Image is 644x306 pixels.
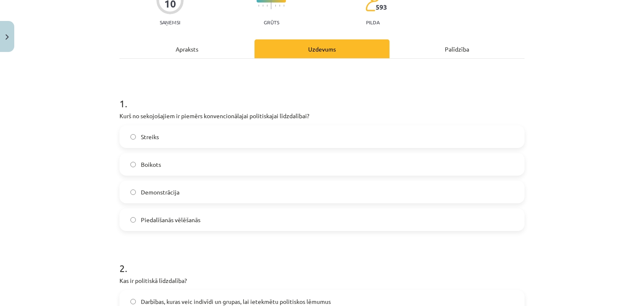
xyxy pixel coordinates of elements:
input: Streiks [130,134,136,140]
p: Kas ir politiskā līdzdalība? [119,276,525,285]
h1: 2 . [119,248,525,274]
div: Palīdzība [390,39,525,58]
span: Streiks [141,132,159,141]
img: icon-short-line-57e1e144782c952c97e751825c79c345078a6d821885a25fce030b3d8c18986b.svg [262,5,263,7]
img: icon-short-line-57e1e144782c952c97e751825c79c345078a6d821885a25fce030b3d8c18986b.svg [267,5,267,7]
span: Piedalīšanās vēlēšanās [141,215,200,224]
span: 593 [376,3,387,11]
input: Demonstrācija [130,189,136,195]
input: Darbības, kuras veic indivīdi un grupas, lai ietekmētu politiskos lēmumus [130,299,136,304]
img: icon-short-line-57e1e144782c952c97e751825c79c345078a6d821885a25fce030b3d8c18986b.svg [283,5,284,7]
p: Grūts [264,19,279,25]
span: Demonstrācija [141,188,179,197]
input: Boikots [130,162,136,167]
h1: 1 . [119,83,525,109]
div: Apraksts [119,39,254,58]
img: icon-close-lesson-0947bae3869378f0d4975bcd49f059093ad1ed9edebbc8119c70593378902aed.svg [5,34,9,40]
input: Piedalīšanās vēlēšanās [130,217,136,223]
img: icon-short-line-57e1e144782c952c97e751825c79c345078a6d821885a25fce030b3d8c18986b.svg [275,5,276,7]
span: Darbības, kuras veic indivīdi un grupas, lai ietekmētu politiskos lēmumus [141,297,331,306]
img: icon-short-line-57e1e144782c952c97e751825c79c345078a6d821885a25fce030b3d8c18986b.svg [279,5,280,7]
div: Uzdevums [254,39,390,58]
p: Saņemsi [156,19,184,25]
p: Kurš no sekojošajiem ir piemērs konvencionālajai politiskajai līdzdalībai? [119,112,525,120]
p: pilda [366,19,379,25]
span: Boikots [141,160,161,169]
img: icon-short-line-57e1e144782c952c97e751825c79c345078a6d821885a25fce030b3d8c18986b.svg [258,5,259,7]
